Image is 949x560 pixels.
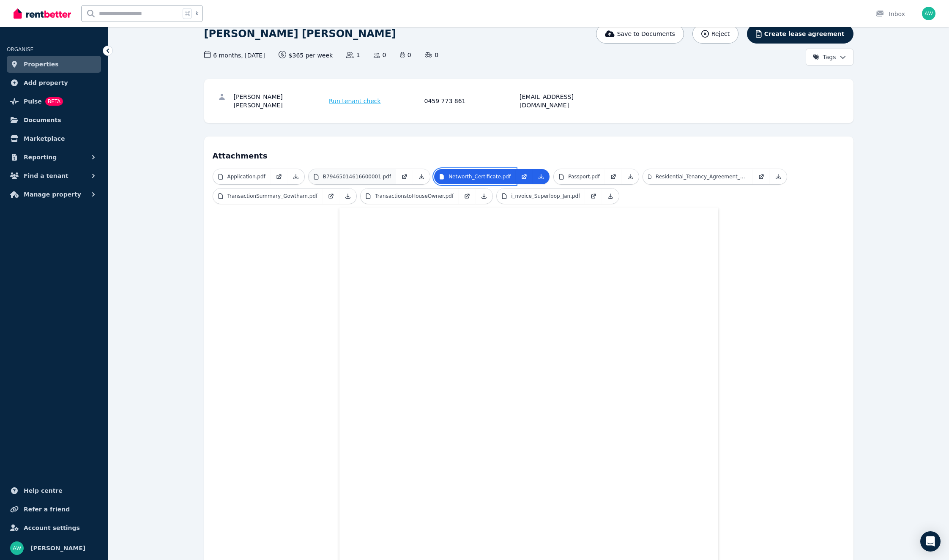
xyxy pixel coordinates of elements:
span: ORGANISE [7,46,33,52]
p: TransactionSummary_Gowtham.pdf [227,193,318,199]
span: Save to Documents [617,30,675,38]
a: Download Attachment [287,169,304,184]
a: Download Attachment [413,169,430,184]
a: Open in new Tab [516,169,533,184]
button: Create lease agreement [747,24,853,44]
div: Inbox [875,10,905,18]
h4: Attachments [213,145,845,162]
div: [PERSON_NAME] [PERSON_NAME] [234,93,327,109]
p: Residential_Tenancy_Agreement_Gowtham.pdf [656,173,748,180]
img: RentBetter [14,7,71,20]
span: BETA [45,97,63,106]
span: Find a tenant [24,171,68,181]
a: Refer a friend [7,501,101,518]
span: 1 [346,51,360,59]
p: Networth_Certificate.pdf [449,173,511,180]
a: Open in new Tab [605,169,622,184]
a: Open in new Tab [396,169,413,184]
a: Download Attachment [476,188,492,204]
img: Andrew Wong [922,7,935,20]
p: TransactionstoHouseOwner.pdf [375,193,454,199]
span: k [195,10,198,17]
span: Refer a friend [24,504,70,514]
button: Manage property [7,186,101,203]
span: Reject [711,30,730,38]
span: Properties [24,59,59,69]
span: Add property [24,78,68,88]
a: PulseBETA [7,93,101,110]
span: 0 [425,51,438,59]
a: Account settings [7,519,101,536]
span: [PERSON_NAME] [30,543,85,553]
a: i_nvoice_Superloop_Jan.pdf [497,188,585,204]
div: 0459 773 861 [424,93,517,109]
p: B79465014616600001.pdf [323,173,391,180]
a: Open in new Tab [323,188,339,204]
button: Reporting [7,149,101,166]
a: Open in new Tab [585,188,602,204]
button: Find a tenant [7,167,101,184]
button: Save to Documents [596,24,684,44]
img: Andrew Wong [10,541,24,555]
p: Passport.pdf [568,173,599,180]
span: 0 [374,51,386,59]
span: $365 per week [279,51,333,60]
a: TransactionstoHouseOwner.pdf [361,188,459,204]
a: Download Attachment [602,188,619,204]
a: Application.pdf [213,169,271,184]
a: Download Attachment [339,188,356,204]
div: [EMAIL_ADDRESS][DOMAIN_NAME] [520,93,613,109]
a: Properties [7,56,101,73]
span: Run tenant check [329,97,381,105]
span: Manage property [24,189,81,199]
span: Create lease agreement [764,30,845,38]
button: Reject [692,24,738,44]
a: Help centre [7,482,101,499]
span: Marketplace [24,134,65,144]
a: Residential_Tenancy_Agreement_Gowtham.pdf [643,169,753,184]
button: Tags [806,49,853,66]
span: 6 months , [DATE] [204,51,265,60]
a: Passport.pdf [554,169,604,184]
a: Add property [7,74,101,91]
span: Account settings [24,523,80,533]
div: Open Intercom Messenger [920,531,941,552]
a: Download Attachment [622,169,639,184]
a: Marketplace [7,130,101,147]
span: Reporting [24,152,57,162]
a: Download Attachment [770,169,787,184]
span: Help centre [24,486,63,496]
a: Open in new Tab [753,169,770,184]
span: Pulse [24,96,42,107]
a: TransactionSummary_Gowtham.pdf [213,188,323,204]
a: Open in new Tab [271,169,287,184]
a: Download Attachment [533,169,550,184]
h1: [PERSON_NAME] [PERSON_NAME] [204,27,397,41]
a: B79465014616600001.pdf [309,169,396,184]
span: 0 [400,51,411,59]
a: Networth_Certificate.pdf [434,169,516,184]
a: Open in new Tab [459,188,476,204]
span: Tags [813,53,836,61]
a: Documents [7,112,101,128]
span: Documents [24,115,61,125]
p: Application.pdf [227,173,265,180]
p: i_nvoice_Superloop_Jan.pdf [511,193,580,199]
